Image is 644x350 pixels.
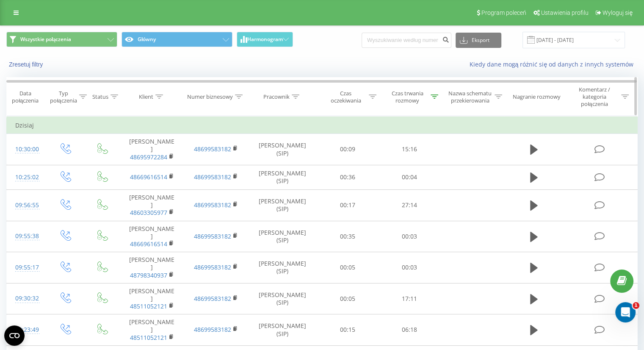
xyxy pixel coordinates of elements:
[7,90,44,104] div: Data połączenia
[194,294,231,303] a: 48699583182
[603,9,633,16] span: Wyloguj się
[379,165,440,189] td: 00:04
[247,36,283,42] span: Harmonogram
[15,169,38,186] div: 10:25:02
[541,9,589,16] span: Ustawienia profilu
[120,221,184,252] td: [PERSON_NAME]
[248,190,317,221] td: [PERSON_NAME] (SIP)
[379,134,440,165] td: 15:16
[50,90,77,104] div: Typ połączenia
[481,9,526,16] span: Program poleceń
[248,221,317,252] td: [PERSON_NAME] (SIP)
[6,61,47,68] button: Zresetuj filtry
[248,283,317,314] td: [PERSON_NAME] (SIP)
[194,201,231,209] a: 48699583182
[379,283,440,314] td: 17:11
[513,93,561,100] div: Nagranie rozmowy
[325,90,367,104] div: Czas oczekiwania
[379,314,440,346] td: 06:18
[120,314,184,346] td: [PERSON_NAME]
[92,93,108,100] div: Status
[362,33,451,48] input: Wyszukiwanie według numeru
[6,32,117,47] button: Wszystkie połączenia
[120,134,184,165] td: [PERSON_NAME]
[15,228,38,244] div: 09:55:38
[15,322,38,338] div: 09:23:49
[456,33,501,48] button: Eksport
[194,232,231,240] a: 48699583182
[120,190,184,221] td: [PERSON_NAME]
[317,190,379,221] td: 00:17
[130,302,167,310] a: 48511052121
[194,145,231,153] a: 48699583182
[130,333,167,342] a: 48511052121
[448,90,492,104] div: Nazwa schematu przekierowania
[237,32,293,47] button: Harmonogram
[263,93,290,100] div: Pracownik
[317,283,379,314] td: 00:05
[248,252,317,283] td: [PERSON_NAME] (SIP)
[248,314,317,346] td: [PERSON_NAME] (SIP)
[194,173,231,181] a: 48699583182
[248,165,317,189] td: [PERSON_NAME] (SIP)
[130,208,167,217] a: 48603305977
[130,153,167,161] a: 48695972284
[130,271,167,279] a: 48798340937
[317,165,379,189] td: 00:36
[317,134,379,165] td: 00:09
[15,197,38,214] div: 09:56:55
[15,141,38,158] div: 10:30:00
[615,302,636,322] iframe: Intercom live chat
[317,314,379,346] td: 00:15
[7,117,638,134] td: Dzisiaj
[379,221,440,252] td: 00:03
[120,252,184,283] td: [PERSON_NAME]
[317,221,379,252] td: 00:35
[379,252,440,283] td: 00:03
[15,259,38,276] div: 09:55:17
[15,290,38,307] div: 09:30:32
[194,263,231,271] a: 48699583182
[194,325,231,333] a: 48699583182
[139,93,153,100] div: Klient
[569,86,619,108] div: Komentarz / kategoria połączenia
[187,93,233,100] div: Numer biznesowy
[130,173,167,181] a: 48669616514
[248,134,317,165] td: [PERSON_NAME] (SIP)
[122,32,232,47] button: Główny
[120,283,184,314] td: [PERSON_NAME]
[4,325,25,346] button: Open CMP widget
[386,90,428,104] div: Czas trwania rozmowy
[633,302,639,309] span: 1
[20,36,71,43] span: Wszystkie połączenia
[317,252,379,283] td: 00:05
[379,190,440,221] td: 27:14
[130,240,167,248] a: 48669616514
[469,60,638,68] a: Kiedy dane mogą różnić się od danych z innych systemów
